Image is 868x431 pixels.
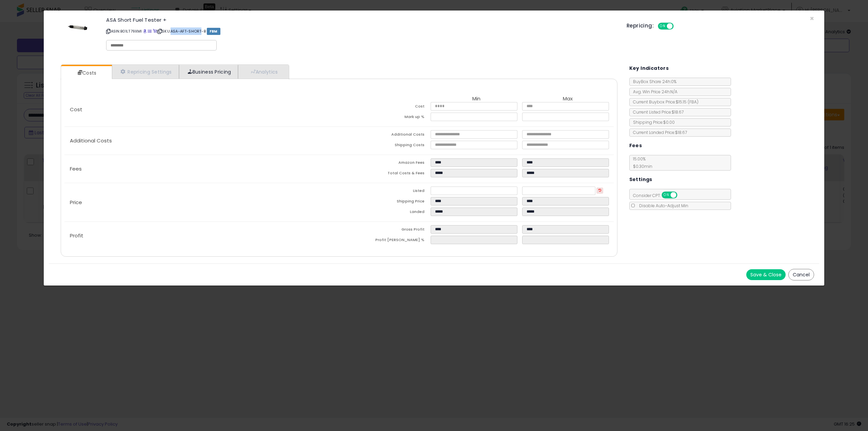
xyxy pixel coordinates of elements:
td: Total Costs & Fees [339,169,431,179]
span: Current Landed Price: $18.67 [630,130,687,135]
span: × [810,14,814,23]
button: Cancel [788,269,814,280]
p: Profit [64,233,339,238]
p: Additional Costs [64,138,339,143]
span: $15.15 [676,99,698,105]
span: ON [662,192,671,198]
span: 15.00 % [630,156,652,169]
a: Business Pricing [179,65,238,79]
a: Repricing Settings [112,65,179,79]
span: Disable Auto-Adjust Min [636,203,688,209]
span: Shipping Price: $0.00 [630,119,675,125]
span: $0.30 min [630,163,652,169]
td: Shipping Costs [339,141,431,151]
button: Save & Close [746,269,786,280]
span: FBM [207,28,220,35]
td: Listed [339,187,431,197]
td: Shipping Price [339,197,431,208]
span: Avg. Win Price 24h: N/A [630,89,677,95]
h3: ASA Short Fuel Tester + [106,17,616,22]
span: Consider CPT: [630,193,686,198]
a: BuyBox page [143,28,147,34]
a: Analytics [238,65,288,79]
span: BuyBox Share 24h: 0% [630,79,676,84]
a: All offer listings [148,28,152,34]
h5: Fees [629,141,642,150]
span: ( FBA ) [688,99,698,105]
th: Min [431,96,522,102]
img: 31NbHAFwoDL._SL60_.jpg [67,17,88,38]
th: Max [522,96,614,102]
span: Current Listed Price: $18.67 [630,109,684,115]
td: Landed [339,208,431,218]
p: Price [64,200,339,205]
td: Cost [339,102,431,113]
span: Current Buybox Price: [630,99,698,105]
a: Costs [61,66,111,80]
td: Amazon Fees [339,158,431,169]
span: OFF [673,23,684,29]
p: Cost [64,107,339,112]
span: OFF [676,192,687,198]
td: Additional Costs [339,130,431,141]
span: ON [658,23,667,29]
p: ASIN: B01LT79XMI | SKU: ASA-AFT-SHORT-B [106,26,616,37]
h5: Repricing: [627,23,654,28]
a: Your listing only [153,28,157,34]
h5: Settings [629,175,652,184]
td: Mark up % [339,113,431,123]
td: Gross Profit [339,225,431,236]
td: Profit [PERSON_NAME] % [339,236,431,246]
p: Fees [64,166,339,172]
h5: Key Indicators [629,64,669,73]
